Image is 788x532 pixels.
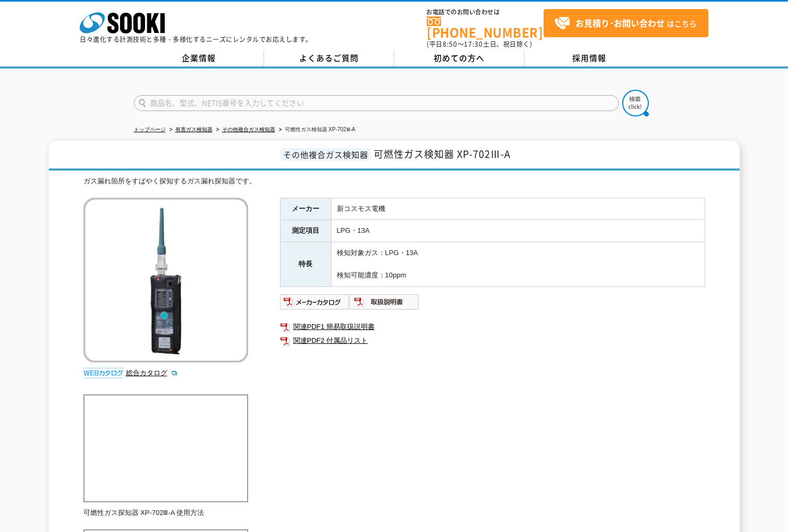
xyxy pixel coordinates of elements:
span: その他複合ガス検知器 [281,148,371,161]
a: メーカーカタログ [280,300,350,308]
img: メーカーカタログ [280,293,350,310]
input: 商品名、型式、NETIS番号を入力してください [134,95,619,111]
a: 企業情報 [134,50,264,66]
a: 関連PDF1 簡易取扱説明書 [280,320,705,334]
a: よくあるご質問 [264,50,394,66]
a: 採用情報 [524,50,655,66]
a: その他複合ガス検知器 [222,126,275,132]
span: 初めての方へ [434,52,485,64]
td: 新コスモス電機 [331,198,705,220]
th: 測定項目 [280,220,331,242]
a: 初めての方へ [394,50,524,66]
td: LPG・13A [331,220,705,242]
img: 可燃性ガス検知器 XP-702Ⅲ-A [83,198,248,362]
p: 日々進化する計測技術と多種・多様化するニーズにレンタルでお応えします。 [80,36,312,43]
span: はこちら [554,15,697,31]
div: ガス漏れ箇所をすばやく探知するガス漏れ探知器です。 [83,176,705,187]
a: お見積り･お問い合わせはこちら [544,9,708,37]
strong: お見積り･お問い合わせ [575,16,665,29]
img: 取扱説明書 [350,293,419,310]
img: btn_search.png [622,90,649,116]
span: 17:30 [464,39,483,49]
span: 可燃性ガス検知器 XP-702Ⅲ-A [374,147,511,161]
th: 特長 [280,242,331,286]
a: トップページ [134,126,166,132]
th: メーカー [280,198,331,220]
span: 8:50 [443,39,457,49]
span: (平日 ～ 土日、祝日除く) [427,39,532,49]
p: 可燃性ガス探知器 XP-702Ⅲ-A 使用方法 [83,508,248,519]
td: 検知対象ガス：LPG・13A 検知可能濃度：10ppm [331,242,705,286]
a: [PHONE_NUMBER] [427,16,544,38]
a: 取扱説明書 [350,300,419,308]
span: お電話でのお問い合わせは [427,9,544,15]
a: 有害ガス検知器 [175,126,213,132]
a: 関連PDF2 付属品リスト [280,334,705,348]
a: 総合カタログ [126,369,178,377]
img: webカタログ [83,368,123,378]
li: 可燃性ガス検知器 XP-702Ⅲ-A [277,124,355,136]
